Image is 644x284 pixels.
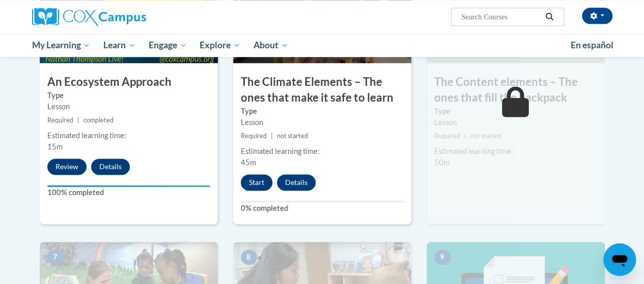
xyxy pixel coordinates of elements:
img: Cox Campus [32,8,146,26]
a: En español [564,35,620,56]
a: Explore [193,34,247,57]
span: not started [277,132,308,140]
span: not started [470,132,501,140]
div: Lesson [47,101,210,112]
a: Learn [97,34,142,57]
span: Learn [103,39,135,51]
div: Your progress [47,185,210,187]
div: Estimated learning time: [47,130,210,141]
button: Review [47,159,87,175]
a: Cox Campus [32,8,215,26]
span: | [77,116,79,124]
h3: The Content elements – The ones that fill the backpack [427,74,605,106]
span: completed [83,116,114,124]
input: Search Courses [460,11,542,23]
div: Lesson [241,117,404,128]
span: En español [571,40,613,50]
a: My Learning [25,34,97,57]
span: Explore [200,39,240,51]
label: Type [241,106,404,117]
div: Lesson [434,117,597,128]
label: Type [434,106,597,117]
button: Search [542,11,557,23]
iframe: Button to launch messaging window [603,243,636,276]
div: Estimated learning time: [241,146,404,157]
span: Engage [149,39,187,51]
div: Estimated learning time: [434,146,597,157]
span: 7 [47,249,64,265]
span: My Learning [32,39,90,51]
a: About [247,34,295,57]
span: 45m [241,158,256,167]
label: 0% completed [241,203,404,214]
span: Required [241,132,267,140]
span: Required [47,116,73,124]
label: Type [47,90,210,101]
button: Details [91,159,130,175]
h3: The Climate Elements – The ones that make it safe to learn [233,74,411,106]
span: 50m [434,158,450,167]
span: | [464,132,466,140]
span: 9 [434,249,451,265]
span: 15m [47,142,63,151]
a: Engage [142,34,193,57]
span: About [254,39,288,51]
span: | [271,132,273,140]
div: Main menu [24,34,620,57]
button: Account Settings [582,8,612,24]
h3: An Ecosystem Approach [40,74,218,90]
span: Required [434,132,460,140]
label: 100% completed [47,187,210,198]
button: Start [241,174,272,191]
span: 8 [241,249,257,265]
button: Details [277,174,316,191]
